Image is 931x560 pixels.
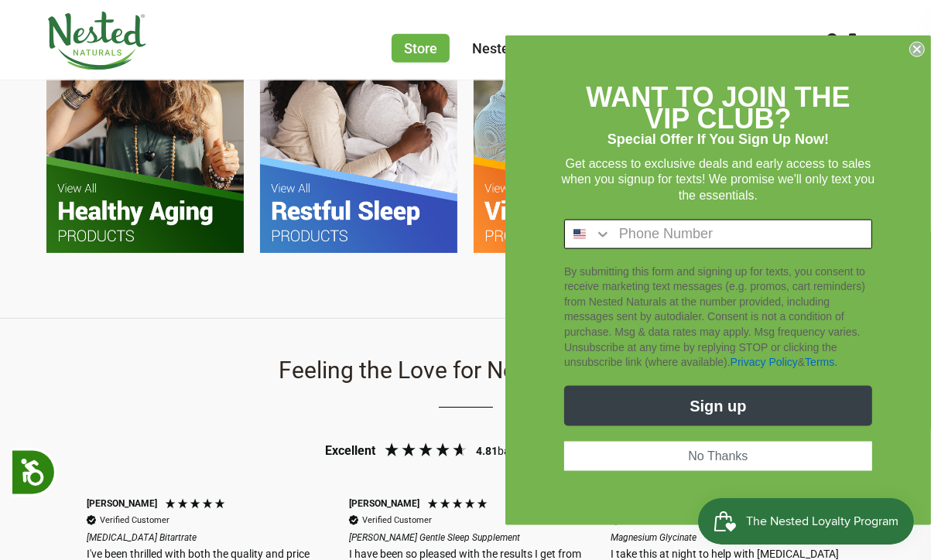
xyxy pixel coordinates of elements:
[349,531,584,545] em: [PERSON_NAME] Gentle Sleep Supplement
[909,42,925,57] button: Close dialog
[564,441,872,470] button: No Thanks
[586,81,850,135] span: WANT TO JOIN THE VIP CLUB?
[326,442,376,459] div: Excellent
[565,220,611,248] button: Search Countries
[380,441,473,462] div: 4.81 Stars
[349,497,419,510] div: [PERSON_NAME]
[362,514,432,526] div: Verified Customer
[805,356,837,368] a: Terms.
[87,497,157,510] div: [PERSON_NAME]
[477,444,543,459] div: based on
[477,445,498,457] span: 4.81
[505,36,931,525] div: FLYOUT Form
[46,12,147,70] img: Nested Naturals
[426,497,492,514] div: 5 Stars
[392,34,450,63] a: Store
[100,514,169,526] div: Verified Customer
[731,356,798,368] a: Privacy Policy
[472,40,573,56] a: Nested Rewards
[87,531,321,545] em: [MEDICAL_DATA] Bitartrate
[564,385,872,425] button: Sign up
[164,497,230,514] div: 5 Stars
[611,531,846,545] em: Magnesium Glycinate
[573,227,586,240] img: United States
[608,131,829,147] span: Special Offer If You Sign Up Now!
[562,156,875,201] span: Get access to exclusive deals and early access to sales when you signup for texts! We promise we'...
[611,220,871,248] input: Phone Number
[698,498,916,545] iframe: Button to open loyalty program pop-up
[564,264,872,370] p: By submitting this form and signing up for texts, you consent to receive marketing text messages ...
